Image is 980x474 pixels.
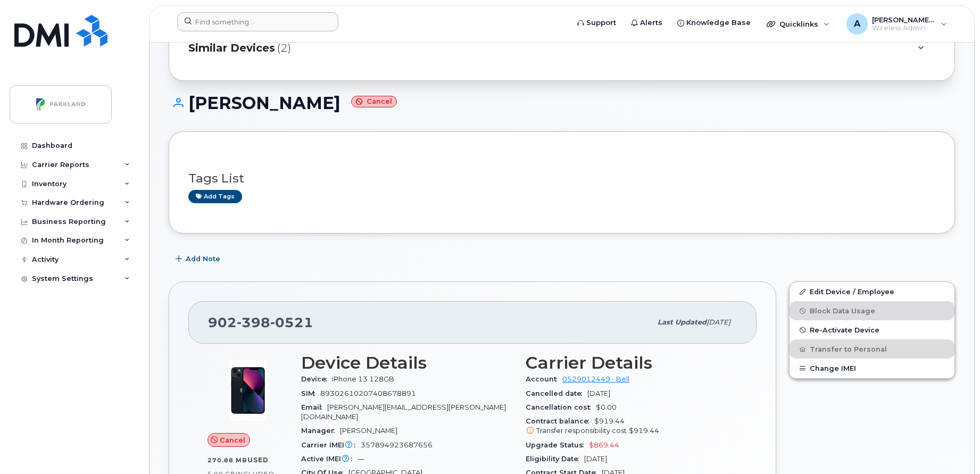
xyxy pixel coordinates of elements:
[872,15,936,24] span: [PERSON_NAME][EMAIL_ADDRESS][PERSON_NAME][DOMAIN_NAME]
[270,314,313,330] span: 0521
[177,12,338,31] input: Find something...
[526,389,587,397] span: Cancelled date
[536,427,627,435] span: Transfer responsibility cost
[790,339,954,359] button: Transfer to Personal
[277,40,291,56] span: (2)
[790,282,954,301] a: Edit Device / Employee
[562,375,629,383] a: 0529012449 - Bell
[188,190,242,203] a: Add tags
[810,326,879,334] span: Re-Activate Device
[220,435,245,445] span: Cancel
[570,12,624,34] a: Support
[301,353,513,372] h3: Device Details
[188,40,275,56] span: Similar Devices
[169,94,955,112] h1: [PERSON_NAME]
[526,441,589,449] span: Upgrade Status
[169,250,229,269] button: Add Note
[624,12,670,34] a: Alerts
[301,403,327,411] span: Email
[340,427,397,435] span: [PERSON_NAME]
[589,441,619,449] span: $869.44
[872,24,936,32] span: Wireless Admin
[301,403,506,421] span: [PERSON_NAME][EMAIL_ADDRESS][PERSON_NAME][DOMAIN_NAME]
[596,403,617,411] span: $0.00
[854,18,860,30] span: A
[216,359,280,422] img: image20231002-3703462-1ig824h.jpeg
[332,375,394,383] span: iPhone 13 128GB
[779,20,818,28] span: Quicklinks
[301,375,332,383] span: Device
[188,172,935,185] h3: Tags List
[526,417,594,425] span: Contract balance
[790,301,954,320] button: Block Data Usage
[351,96,397,108] small: Cancel
[587,389,610,397] span: [DATE]
[301,455,358,463] span: Active IMEI
[640,18,662,28] span: Alerts
[358,455,364,463] span: —
[301,389,320,397] span: SIM
[237,314,270,330] span: 398
[361,441,433,449] span: 357894923687656
[186,254,220,264] span: Add Note
[584,455,607,463] span: [DATE]
[526,375,562,383] span: Account
[658,318,707,326] span: Last updated
[707,318,730,326] span: [DATE]
[526,417,737,436] span: $919.44
[686,18,751,28] span: Knowledge Base
[207,456,247,464] span: 270.88 MB
[320,389,416,397] span: 89302610207408678891
[301,441,361,449] span: Carrier IMEI
[526,403,596,411] span: Cancellation cost
[790,359,954,378] button: Change IMEI
[247,456,269,464] span: used
[301,427,340,435] span: Manager
[670,12,758,34] a: Knowledge Base
[839,13,954,35] div: Abisheik.Thiyagarajan@parkland.ca
[208,314,313,330] span: 902
[526,455,584,463] span: Eligibility Date
[759,13,837,35] div: Quicklinks
[790,320,954,339] button: Re-Activate Device
[526,353,737,372] h3: Carrier Details
[629,427,659,435] span: $919.44
[586,18,616,28] span: Support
